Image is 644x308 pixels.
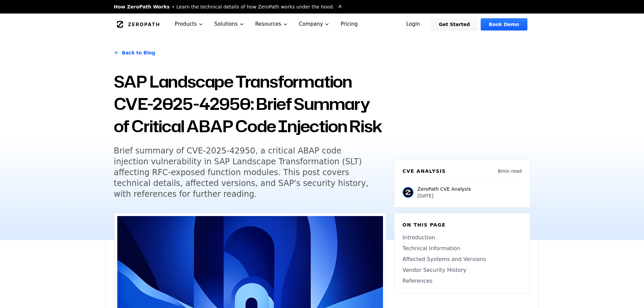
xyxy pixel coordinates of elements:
h6: CVE Analysis [403,168,446,174]
span: How ZeroPath Works [114,3,170,10]
h6: On this page [403,221,522,228]
a: Book Demo [481,18,527,30]
a: Get Started [431,18,478,30]
img: ZeroPath CVE Analysis [403,187,413,198]
a: Technical Information [403,244,522,253]
nav: Global [106,14,539,35]
button: Company [293,14,335,35]
p: [DATE] [418,192,471,199]
a: Introduction [403,234,522,242]
a: Pricing [335,14,363,35]
a: Affected Systems and Versions [403,255,522,263]
a: Vendor Security History [403,266,522,274]
h1: SAP Landscape Transformation CVE-2025-42950: Brief Summary of Critical ABAP Code Injection Risk [114,70,386,137]
a: References [403,277,522,285]
button: Solutions [209,14,250,35]
h5: Brief summary of CVE-2025-42950, a critical ABAP code injection vulnerability in SAP Landscape Tr... [114,145,374,199]
button: Products [169,14,209,35]
a: Back to Blog [114,43,156,62]
a: How ZeroPath WorksLearn the technical details of how ZeroPath works under the hood. [114,3,342,10]
a: Login [398,18,428,30]
span: Learn the technical details of how ZeroPath works under the hood. [176,3,334,10]
p: 8 min read [498,168,522,174]
p: ZeroPath CVE Analysis [418,186,471,192]
button: Resources [250,14,293,35]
